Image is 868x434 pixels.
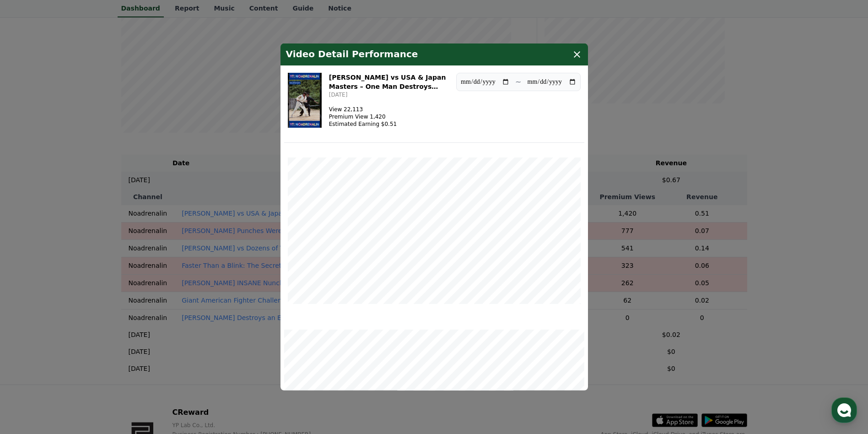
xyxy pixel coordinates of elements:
[329,106,397,113] p: View 22,113
[329,120,397,128] p: Estimated Earning $0.51
[515,76,521,87] p: ~
[329,91,449,98] p: [DATE]
[329,73,449,91] h3: [PERSON_NAME] vs USA & Japan Masters – One Man Destroys Them All!
[118,290,176,313] a: Settings
[135,304,158,311] span: Settings
[280,43,588,391] div: modal
[288,73,322,128] img: Bruce Lee vs USA & Japan Masters – One Man Destroys Them All!
[76,304,103,312] span: Messages
[60,290,118,313] a: Messages
[286,49,418,60] h4: Video Detail Performance
[3,290,60,313] a: Home
[23,304,39,311] span: Home
[329,113,397,120] p: Premium View 1,420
